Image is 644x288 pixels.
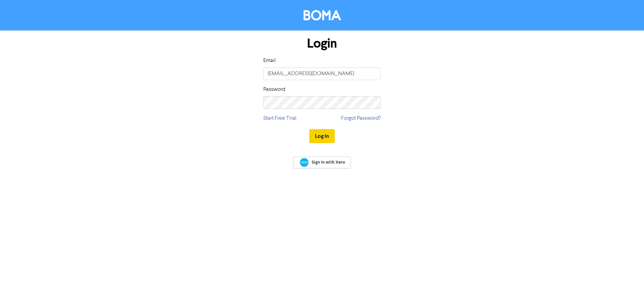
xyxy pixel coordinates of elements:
[293,157,351,168] a: Sign In with Xero
[263,114,297,122] a: Start Free Trial
[610,256,644,288] iframe: Chat Widget
[304,10,341,20] img: BOMA Logo
[300,158,309,167] img: Xero logo
[263,85,285,94] label: Password
[263,57,276,65] label: Email
[309,129,335,143] button: Log In
[341,114,381,122] a: Forgot Password?
[263,36,381,51] h1: Login
[312,159,345,165] span: Sign In with Xero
